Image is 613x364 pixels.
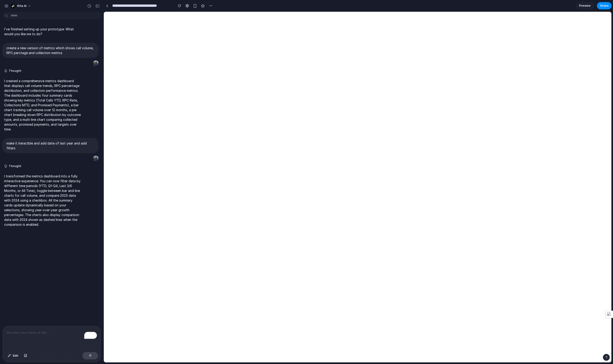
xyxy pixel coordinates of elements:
[579,3,591,8] span: Preview
[17,4,26,8] span: Rifa AI
[6,46,94,55] p: create a new version of metrics which shows call volume, RPC perctage and collection metrics
[4,174,81,227] p: I transformed the metrics dashboard into a fully interactive experience. You can now filter data ...
[6,141,94,150] p: make it iteractble and add date of last year and add filters
[4,78,81,132] p: I created a comprehensive metrics dashboard that displays call volume trends, RPC percentage dist...
[4,27,81,36] p: I've finished setting up your prototype. What would you like me to do?
[9,2,34,10] button: Rifa AI
[6,352,21,359] button: Edit
[3,326,101,350] div: To enrich screen reader interactions, please activate Accessibility in Grammarly extension settings
[13,353,18,358] span: Edit
[576,2,594,9] a: Preview
[600,3,609,8] span: Share
[597,2,612,9] button: Share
